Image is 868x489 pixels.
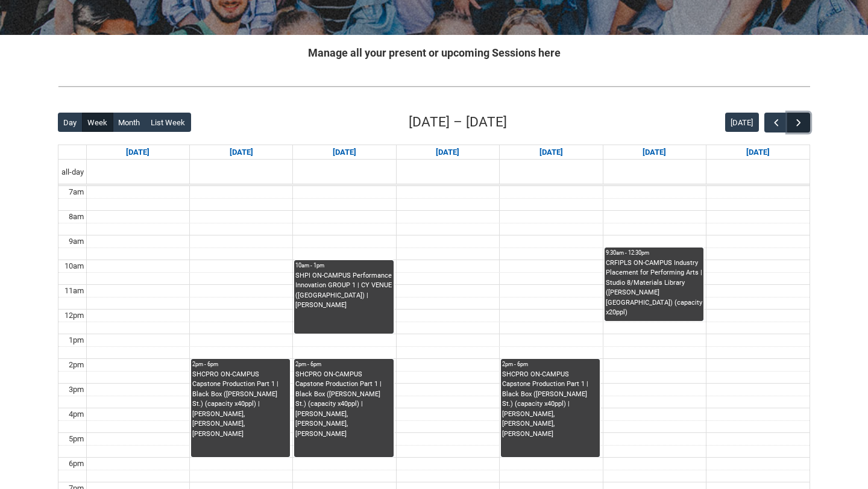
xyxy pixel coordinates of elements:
[227,145,256,160] a: Go to September 15, 2025
[124,145,152,160] a: Go to September 14, 2025
[409,112,507,132] h2: [DATE] – [DATE]
[59,166,86,178] span: all-day
[502,370,599,440] div: SHCPRO ON-CAMPUS Capstone Production Part 1 | Black Box ([PERSON_NAME] St.) (capacity x40ppl) | [...
[537,145,565,160] a: Go to September 18, 2025
[66,186,86,198] div: 7am
[66,359,86,371] div: 2pm
[66,408,86,420] div: 4pm
[606,258,702,318] div: CRFIPLS ON-CAMPUS Industry Placement for Performing Arts | Studio 8/Materials Library ([PERSON_NA...
[725,113,759,132] button: [DATE]
[295,271,392,311] div: SHPI ON-CAMPUS Performance Innovation GROUP 1 | CY VENUE ([GEOGRAPHIC_DATA]) | [PERSON_NAME]
[62,310,86,322] div: 12pm
[787,113,810,132] button: Next Week
[66,235,86,248] div: 9am
[58,113,83,132] button: Day
[192,370,289,440] div: SHCPRO ON-CAMPUS Capstone Production Part 1 | Black Box ([PERSON_NAME] St.) (capacity x40ppl) | [...
[433,145,462,160] a: Go to September 17, 2025
[58,45,810,61] h2: Manage all your present or upcoming Sessions here
[66,211,86,223] div: 8am
[192,360,289,369] div: 2pm - 6pm
[66,458,86,470] div: 6pm
[764,113,787,132] button: Previous Week
[82,113,113,132] button: Week
[66,334,86,346] div: 1pm
[330,145,359,160] a: Go to September 16, 2025
[58,80,810,93] img: REDU_GREY_LINE
[502,360,599,369] div: 2pm - 6pm
[113,113,146,132] button: Month
[62,285,86,297] div: 11am
[145,113,191,132] button: List Week
[62,260,86,272] div: 10am
[295,261,392,270] div: 10am - 1pm
[295,360,392,369] div: 2pm - 6pm
[295,370,392,440] div: SHCPRO ON-CAMPUS Capstone Production Part 1 | Black Box ([PERSON_NAME] St.) (capacity x40ppl) | [...
[66,384,86,396] div: 3pm
[640,145,668,160] a: Go to September 19, 2025
[606,249,702,257] div: 9:30am - 12:30pm
[744,145,772,160] a: Go to September 20, 2025
[66,433,86,445] div: 5pm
